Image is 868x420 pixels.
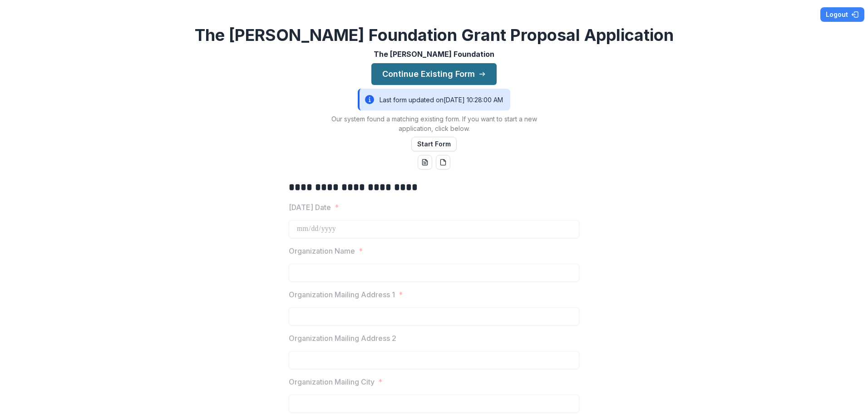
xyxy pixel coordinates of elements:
button: Logout [820,7,864,22]
div: Last form updated on [DATE] 10:28:00 AM [358,89,510,110]
p: Organization Mailing City [289,376,375,387]
p: Our system found a matching existing form. If you want to start a new application, click below. [321,114,547,133]
button: pdf-download [436,155,450,170]
button: Start Form [411,137,457,151]
h2: The [PERSON_NAME] Foundation Grant Proposal Application [195,25,674,45]
p: Organization Name [289,245,355,256]
button: word-download [418,155,432,170]
p: The [PERSON_NAME] Foundation [374,49,494,60]
button: Continue Existing Form [371,63,497,85]
p: [DATE] Date [289,202,331,213]
p: Organization Mailing Address 2 [289,333,396,344]
p: Organization Mailing Address 1 [289,289,395,300]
